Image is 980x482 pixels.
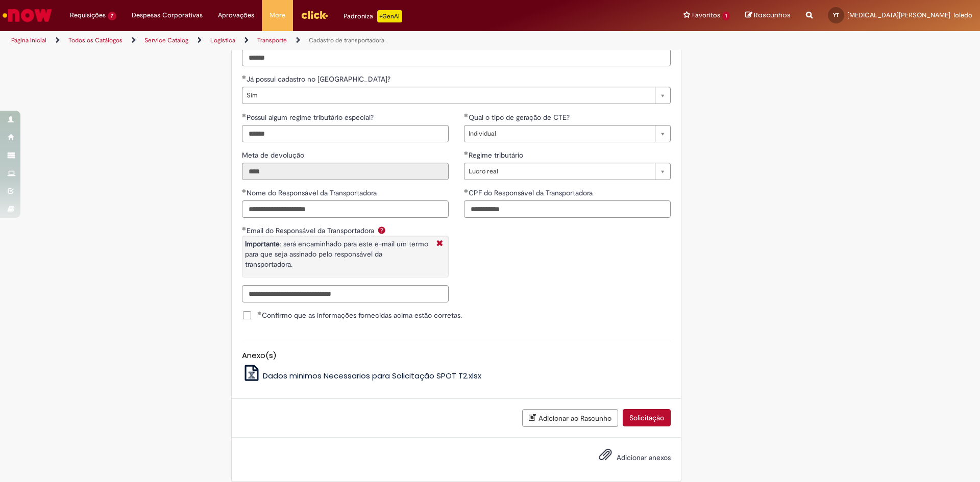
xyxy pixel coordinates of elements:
[344,10,402,22] div: Padroniza
[469,125,650,142] span: Individual
[242,163,449,180] input: Meta de devolução
[242,200,449,218] input: Nome do Responsável da Transportadora
[245,239,431,269] p: : será encaminhado para este e-mail um termo para que seja assinado pelo responsável da transport...
[596,445,615,469] button: Adicionar anexos
[210,36,235,44] a: Logistica
[245,239,280,248] strong: Importante
[247,226,376,235] span: Email do Responsável da Transportadora
[469,188,595,197] span: CPF do Responsável da Transportadora
[833,12,839,18] span: YT
[70,10,106,20] span: Requisições
[469,163,650,180] span: Lucro real
[8,31,646,50] ul: Trilhas de página
[464,113,469,117] span: Obrigatório Preenchido
[144,36,188,44] a: Service Catalog
[522,409,618,427] button: Adicionar ao Rascunho
[692,10,720,20] span: Favoritos
[247,87,650,104] span: Sim
[464,189,469,193] span: Obrigatório Preenchido
[469,113,572,122] span: Qual o tipo de geração de CTE?
[68,36,122,44] a: Todos os Catálogos
[247,188,379,197] span: Nome do Responsável da Transportadora
[754,10,791,20] span: Rascunhos
[1,5,54,26] img: ServiceNow
[257,310,462,320] span: Confirmo que as informações fornecidas acima estão corretas.
[242,351,671,360] h5: Anexo(s)
[242,75,247,79] span: Obrigatório Preenchido
[242,113,247,117] span: Obrigatório Preenchido
[301,7,328,22] img: click_logo_yellow_360x200.png
[376,226,388,234] span: Ajuda para Email do Responsável da Transportadora
[108,12,116,20] span: 7
[132,10,203,20] span: Despesas Corporativas
[257,36,287,44] a: Transporte
[269,10,285,20] span: More
[263,370,481,381] span: Dados minimos Necessarios para Solicitação SPOT T2.xlsx
[247,74,393,84] span: Já possui cadastro no [GEOGRAPHIC_DATA]?
[464,200,671,218] input: CPF do Responsável da Transportadora
[309,36,384,44] a: Cadastro de transportadora
[469,150,525,160] span: Regime tributário
[377,10,402,22] p: +GenAi
[847,11,972,19] span: [MEDICAL_DATA][PERSON_NAME] Toledo
[242,226,247,231] span: Obrigatório Preenchido
[617,453,671,462] span: Adicionar anexos
[434,239,446,249] i: Fechar More information Por question_email_responsavel
[722,12,730,20] span: 1
[257,311,262,315] span: Obrigatório Preenchido
[11,36,46,44] a: Página inicial
[242,150,306,160] label: Somente leitura - Meta de devolução
[247,113,376,122] span: Possui algum regime tributário especial?
[242,189,247,193] span: Obrigatório Preenchido
[242,370,482,381] a: Dados minimos Necessarios para Solicitação SPOT T2.xlsx
[242,285,449,302] input: Email do Responsável da Transportadora
[464,151,469,155] span: Obrigatório Preenchido
[242,49,671,66] input: Bairro
[242,125,449,142] input: Possui algum regime tributário especial?
[242,150,306,160] span: Somente leitura - Meta de devolução
[218,10,254,20] span: Aprovações
[745,11,791,20] a: Rascunhos
[623,409,671,426] button: Solicitação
